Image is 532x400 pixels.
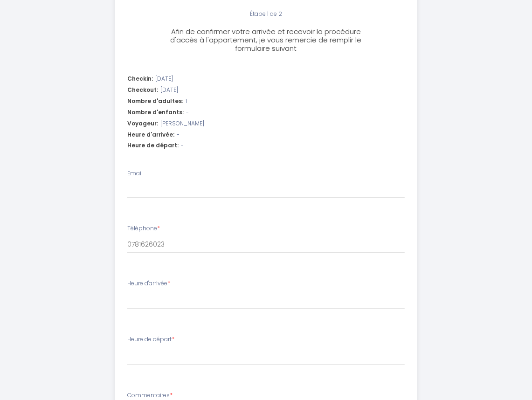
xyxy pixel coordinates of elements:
span: Heure de départ: [127,141,179,150]
label: Heure d'arrivée [127,279,170,288]
span: [DATE] [160,86,178,95]
span: Checkin: [127,75,153,83]
span: [PERSON_NAME] [160,119,204,128]
span: Heure d'arrivée: [127,131,174,139]
span: Étape 1 de 2 [250,10,282,18]
label: Heure de départ [127,335,174,344]
span: 1 [186,97,187,106]
label: Téléphone [127,224,160,233]
label: Commentaires [127,391,173,400]
span: Afin de confirmer votre arrivée et recevoir la procédure d'accès à l'appartement, je vous remerci... [170,27,361,53]
span: [DATE] [155,75,173,83]
span: - [181,141,184,150]
span: Voyageur: [127,119,158,128]
label: Email [127,169,143,178]
span: - [186,108,189,117]
span: Nombre d'enfants: [127,108,184,117]
span: Nombre d'adultes: [127,97,183,106]
span: - [177,131,180,139]
span: Checkout: [127,86,158,95]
